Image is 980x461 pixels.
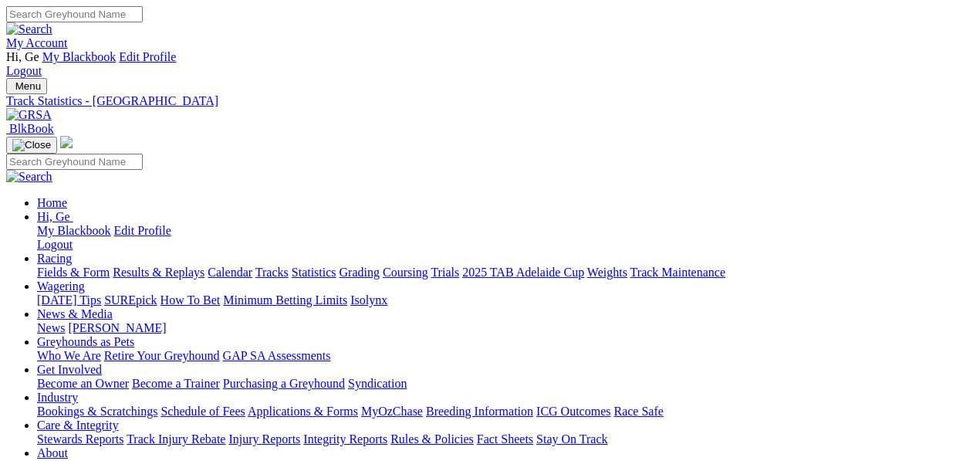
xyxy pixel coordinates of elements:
[37,391,78,404] a: Industry
[37,266,110,279] a: Fields & Form
[37,293,101,307] a: [DATE] Tips
[37,405,157,418] a: Bookings & Scratchings
[161,293,221,307] a: How To Bet
[6,50,39,63] span: Hi, Ge
[37,335,134,348] a: Greyhounds as Pets
[477,432,533,446] a: Fact Sheets
[390,432,474,446] a: Rules & Policies
[37,196,67,209] a: Home
[613,405,663,418] a: Race Safe
[37,349,101,362] a: Who We Are
[587,266,627,279] a: Weights
[15,80,41,92] span: Menu
[348,377,407,390] a: Syndication
[630,266,725,279] a: Track Maintenance
[223,377,345,390] a: Purchasing a Greyhound
[228,432,300,446] a: Injury Reports
[6,50,974,78] div: My Account
[104,349,220,362] a: Retire Your Greyhound
[132,377,220,390] a: Become a Trainer
[340,266,380,279] a: Grading
[37,293,974,307] div: Wagering
[248,405,358,418] a: Applications & Forms
[37,238,73,251] a: Logout
[431,266,459,279] a: Trials
[37,321,65,334] a: News
[6,78,47,94] button: Toggle navigation
[350,293,387,307] a: Isolynx
[161,405,245,418] a: Schedule of Fees
[37,446,68,459] a: About
[383,266,428,279] a: Coursing
[114,224,171,237] a: Edit Profile
[37,307,113,320] a: News & Media
[12,139,51,151] img: Close
[37,224,974,252] div: Hi, Ge
[42,50,117,63] a: My Blackbook
[536,432,607,446] a: Stay On Track
[536,405,610,418] a: ICG Outcomes
[208,266,252,279] a: Calendar
[37,252,72,265] a: Racing
[113,266,204,279] a: Results & Replays
[37,266,974,280] div: Racing
[119,50,176,63] a: Edit Profile
[60,136,73,148] img: logo-grsa-white.png
[6,94,974,108] a: Track Statistics - [GEOGRAPHIC_DATA]
[6,6,143,22] input: Search
[37,210,70,223] span: Hi, Ge
[303,432,387,446] a: Integrity Reports
[6,154,143,170] input: Search
[68,321,166,334] a: [PERSON_NAME]
[6,36,68,49] a: My Account
[37,377,129,390] a: Become an Owner
[223,293,347,307] a: Minimum Betting Limits
[462,266,584,279] a: 2025 TAB Adelaide Cup
[426,405,533,418] a: Breeding Information
[223,349,331,362] a: GAP SA Assessments
[9,122,54,135] span: BlkBook
[37,321,974,335] div: News & Media
[292,266,336,279] a: Statistics
[6,64,42,77] a: Logout
[104,293,157,307] a: SUREpick
[37,210,73,223] a: Hi, Ge
[361,405,423,418] a: MyOzChase
[37,224,111,237] a: My Blackbook
[6,170,52,184] img: Search
[37,419,119,432] a: Care & Integrity
[255,266,289,279] a: Tracks
[6,122,54,135] a: BlkBook
[37,349,974,363] div: Greyhounds as Pets
[37,432,123,446] a: Stewards Reports
[37,377,974,391] div: Get Involved
[37,432,974,446] div: Care & Integrity
[127,432,225,446] a: Track Injury Rebate
[6,137,57,154] button: Toggle navigation
[37,405,974,419] div: Industry
[6,22,52,36] img: Search
[37,280,85,293] a: Wagering
[6,108,52,122] img: GRSA
[37,363,102,376] a: Get Involved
